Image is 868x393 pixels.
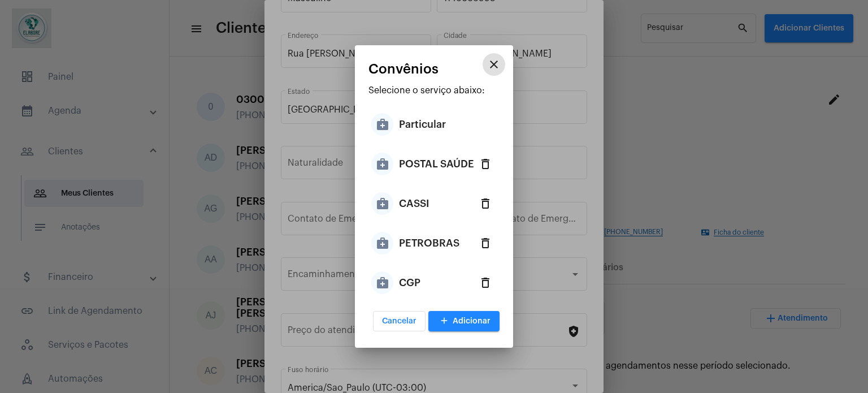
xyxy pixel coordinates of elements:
[399,266,420,300] div: CGP
[479,236,492,250] mat-icon: delete_outlined
[382,317,416,325] span: Cancelar
[428,311,500,331] button: Adicionar
[371,153,393,175] mat-icon: medical_services
[368,62,439,76] span: Convênios
[487,58,501,71] mat-icon: close
[479,157,492,171] mat-icon: delete_outlined
[371,271,393,294] mat-icon: medical_services
[437,317,491,325] span: Adicionar
[479,197,492,210] mat-icon: delete_outlined
[371,113,393,136] mat-icon: medical_services
[437,314,451,329] mat-icon: add
[371,232,393,254] mat-icon: medical_services
[399,187,429,221] div: CASSI
[368,85,500,96] p: Selecione o serviço abaixo:
[373,311,426,331] button: Cancelar
[371,192,393,215] mat-icon: medical_services
[479,276,492,290] mat-icon: delete_outlined
[399,226,459,260] div: PETROBRAS
[399,107,446,141] div: Particular
[399,147,474,181] div: POSTAL SAÚDE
